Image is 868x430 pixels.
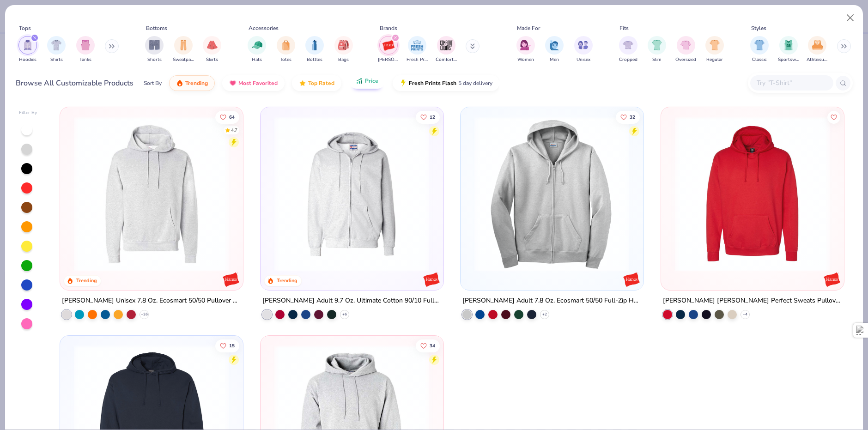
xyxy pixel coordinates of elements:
img: fe3aba7b-4693-4b3e-ab95-a32d4261720b [69,116,233,272]
button: filter button [305,36,324,63]
div: Brands [380,24,397,32]
button: filter button [516,36,535,63]
span: Hanes [378,56,399,63]
img: Skirts Image [207,40,218,50]
span: Oversized [675,56,696,63]
div: 4.7 [231,127,237,133]
div: filter for Classic [750,36,769,63]
div: [PERSON_NAME] [PERSON_NAME] Perfect Sweats Pullover Hooded Sweatshirt [663,295,842,306]
span: Comfort Colors [436,56,457,63]
span: Totes [280,56,291,63]
div: Styles [751,24,766,32]
img: Bags Image [338,40,348,50]
img: Slim Image [652,40,662,50]
div: filter for Sweatpants [173,36,194,63]
div: filter for Sportswear [778,36,799,63]
img: 5fe639e1-b042-4589-8615-dcdc8070905d [470,116,634,272]
img: Hats Image [252,40,262,50]
img: Fresh Prints Image [410,38,424,52]
div: Sort By [144,79,162,87]
img: Hoodies Image [23,40,33,50]
button: Like [616,110,640,123]
div: filter for Hoodies [18,36,37,63]
button: Trending [169,75,215,91]
div: filter for Totes [277,36,295,63]
span: Shirts [50,56,63,63]
button: Price [349,73,385,89]
img: Oversized Image [680,40,691,50]
span: Athleisure [807,56,828,63]
img: Men Image [549,40,559,50]
div: filter for Skirts [203,36,221,63]
span: Skirts [206,56,218,63]
span: Shorts [147,56,162,63]
span: Fresh Prints Flash [409,79,456,87]
button: Top Rated [292,75,341,91]
img: Hanes logo [222,270,240,288]
button: filter button [778,36,799,63]
img: trending.gif [176,79,183,87]
span: Price [365,77,378,85]
img: Sportswear Image [783,40,794,50]
img: Shorts Image [149,40,160,50]
span: + 26 [141,311,148,317]
span: + 2 [542,311,547,317]
img: TopRated.gif [299,79,306,87]
span: Sportswear [778,56,799,63]
span: Classic [752,56,767,63]
button: Like [215,339,239,352]
div: Filter By [19,109,37,116]
div: Accessories [249,24,279,32]
button: Fresh Prints Flash5 day delivery [393,75,499,91]
img: Shirts Image [51,40,62,50]
div: filter for Comfort Colors [436,36,457,63]
div: filter for Hanes [378,36,399,63]
button: filter button [277,36,295,63]
span: Trending [185,79,208,87]
div: Bottoms [146,24,167,32]
button: Like [827,110,840,123]
div: filter for Unisex [574,36,593,63]
img: most_fav.gif [229,79,237,87]
span: 5 day delivery [458,78,492,89]
div: [PERSON_NAME] Adult 9.7 Oz. Ultimate Cotton 90/10 Full-Zip Hood [262,295,442,306]
div: filter for Bottles [305,36,324,63]
img: 11ffa2d8-0546-469f-8f1d-d372bf6de768 [270,116,434,272]
img: Bottles Image [310,40,320,50]
span: Unisex [577,56,590,63]
button: filter button [619,36,637,63]
span: Top Rated [308,79,334,87]
img: Comfort Colors Image [439,38,453,52]
span: Tanks [79,56,91,63]
span: 32 [630,115,635,119]
button: Like [215,110,239,123]
img: flash.gif [400,79,407,87]
img: Classic Image [754,40,765,50]
img: Cropped Image [623,40,633,50]
img: Sweatpants Image [178,40,188,50]
button: filter button [47,36,66,63]
button: filter button [76,36,95,63]
img: Hanes Image [382,38,395,52]
img: 72931317-2dd4-421b-8dae-d8e184cbb2eb [670,116,834,272]
span: Sweatpants [173,56,194,63]
button: filter button [378,36,399,63]
img: Tanks Image [80,40,91,50]
button: Most Favorited [222,75,285,91]
div: filter for Women [516,36,535,63]
div: filter for Slim [648,36,666,63]
span: Hats [252,56,262,63]
div: filter for Hats [248,36,266,63]
span: Hoodies [19,56,36,63]
div: filter for Shirts [47,36,66,63]
button: filter button [145,36,164,63]
div: filter for Tanks [76,36,95,63]
span: + 4 [743,311,747,317]
button: Close [842,9,859,27]
button: filter button [248,36,266,63]
button: Like [416,110,440,123]
span: Cropped [619,56,637,63]
img: Athleisure Image [812,40,823,50]
input: Try "T-Shirt" [756,78,827,88]
img: Unisex Image [578,40,589,50]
